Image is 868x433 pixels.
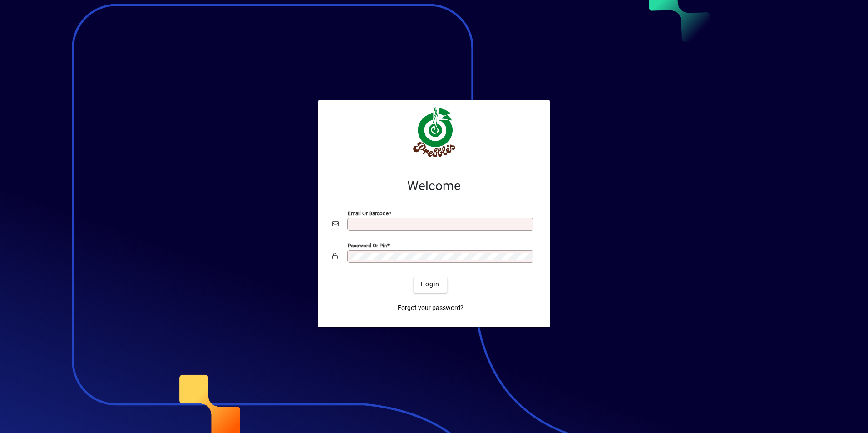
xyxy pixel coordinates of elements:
[398,303,464,313] span: Forgot your password?
[332,178,536,194] h2: Welcome
[421,280,439,289] span: Login
[348,210,389,216] mat-label: Email or Barcode
[394,300,467,316] a: Forgot your password?
[348,242,387,248] mat-label: Password or Pin
[414,276,447,293] button: Login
